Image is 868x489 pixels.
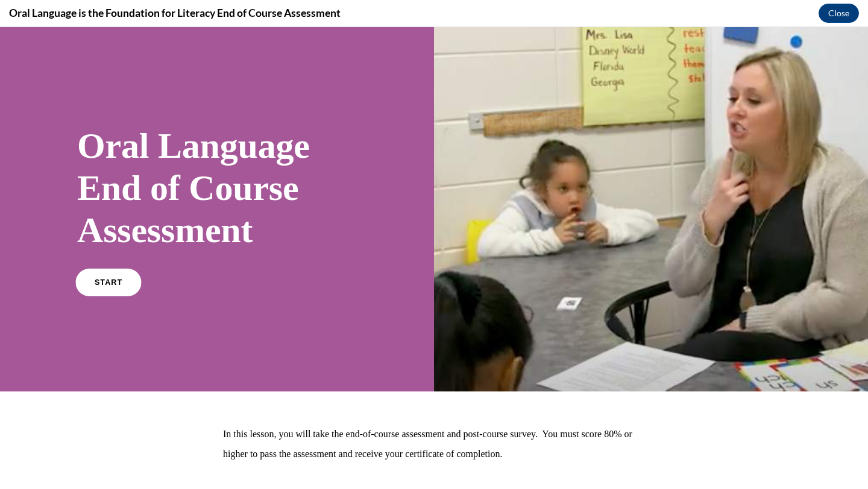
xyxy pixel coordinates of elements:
[77,98,357,224] h1: Oral Language End of Course Assessment
[95,251,122,260] span: START
[9,5,341,20] h4: Oral Language is the Foundation for Literacy End of Course Assessment
[819,4,859,23] button: Close
[75,241,141,269] a: START
[223,397,645,437] p: In this lesson, you will take the end-of-course assessment and post-course survey. You must score...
